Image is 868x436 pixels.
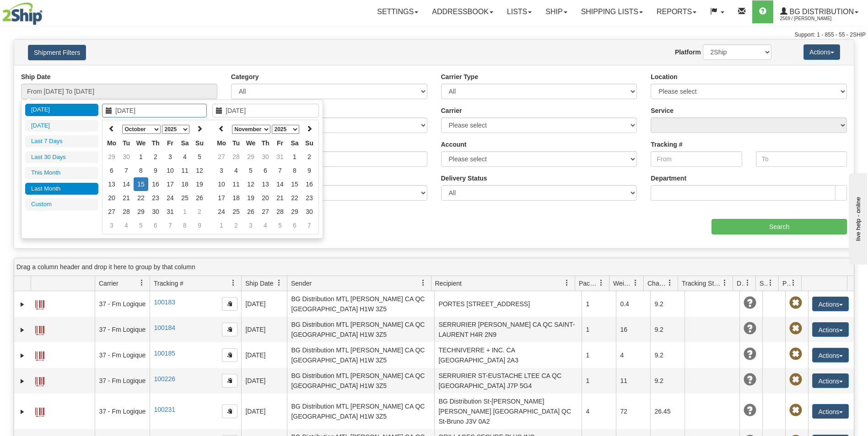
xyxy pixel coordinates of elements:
th: Fr [163,136,178,150]
td: 26 [192,191,207,205]
td: 5 [134,218,148,232]
li: [DATE] [25,104,98,116]
td: 1 [287,150,302,164]
a: Charge filter column settings [662,275,678,291]
td: 12 [243,177,258,191]
a: Tracking Status filter column settings [717,275,733,291]
td: 37 - Fm Logique [95,368,150,393]
td: 4 [582,393,616,429]
td: 25 [229,205,243,218]
label: Account [441,140,467,149]
td: 8 [287,164,302,177]
a: 100226 [154,375,175,383]
td: 7 [273,164,287,177]
button: Copy to clipboard [222,348,237,362]
button: Actions [812,373,849,388]
a: Ship [539,0,574,23]
div: live help - online [7,8,85,15]
td: 7 [119,164,134,177]
td: 11 [616,368,650,393]
td: 6 [258,164,273,177]
td: 0.4 [616,291,650,317]
span: 2569 / [PERSON_NAME] [780,14,849,23]
td: 9.2 [650,342,685,368]
td: 9 [192,218,207,232]
td: 9.2 [650,291,685,317]
label: Ship Date [21,72,51,81]
label: Delivery Status [441,174,487,183]
td: 2 [229,218,243,232]
td: 30 [302,205,317,218]
td: 16 [302,177,317,191]
span: Pickup Not Assigned [789,348,802,361]
td: 14 [273,177,287,191]
button: Copy to clipboard [222,297,237,311]
td: 5 [243,164,258,177]
td: 9 [148,164,163,177]
td: 31 [163,205,178,218]
th: Tu [229,136,243,150]
a: Lists [500,0,539,23]
td: 20 [104,191,119,205]
a: Label [35,322,44,336]
td: 9.2 [650,317,685,342]
td: BG Distribution MTL [PERSON_NAME] CA QC [GEOGRAPHIC_DATA] H1W 3Z5 [287,291,434,317]
a: Shipment Issues filter column settings [763,275,778,291]
span: Pickup Not Assigned [789,373,802,386]
th: Mo [214,136,229,150]
td: 3 [243,218,258,232]
span: Weight [613,279,632,288]
td: 9.2 [650,368,685,393]
span: BG Distribution [787,8,854,16]
td: 15 [287,177,302,191]
div: grid grouping header [14,258,854,276]
a: Tracking # filter column settings [226,275,241,291]
span: Pickup Not Assigned [789,404,802,417]
td: 21 [273,191,287,205]
td: 72 [616,393,650,429]
td: 1 [582,317,616,342]
td: 29 [104,150,119,164]
iframe: chat widget [847,171,867,265]
td: 37 - Fm Logique [95,317,150,342]
th: Su [302,136,317,150]
td: 4 [616,342,650,368]
td: 23 [148,191,163,205]
a: Expand [18,325,27,335]
td: 4 [229,164,243,177]
span: Carrier [99,279,119,288]
li: Custom [25,198,98,211]
li: Last 7 Days [25,135,98,148]
th: Tu [119,136,134,150]
td: 37 - Fm Logique [95,342,150,368]
a: BG Distribution 2569 / [PERSON_NAME] [773,0,865,23]
a: Settings [370,0,425,23]
th: We [134,136,148,150]
td: 9 [302,164,317,177]
span: Charge [647,279,667,288]
th: Th [258,136,273,150]
td: 28 [119,205,134,218]
td: 1 [134,150,148,164]
th: Fr [273,136,287,150]
td: 19 [192,177,207,191]
span: Unknown [744,373,756,386]
a: 100185 [154,350,175,357]
li: [DATE] [25,120,98,132]
td: 7 [302,218,317,232]
td: 37 - Fm Logique [95,393,150,429]
td: 4 [178,150,192,164]
td: 1 [214,218,229,232]
button: Actions [812,348,849,362]
a: Recipient filter column settings [559,275,575,291]
a: Expand [18,351,27,360]
label: Tracking # [651,140,682,149]
td: 19 [243,191,258,205]
button: Actions [812,404,849,419]
td: BG Distribution MTL [PERSON_NAME] CA QC [GEOGRAPHIC_DATA] H1W 3Z5 [287,368,434,393]
td: 2 [302,150,317,164]
td: BG Distribution MTL [PERSON_NAME] CA QC [GEOGRAPHIC_DATA] H1W 3Z5 [287,317,434,342]
td: 21 [119,191,134,205]
td: 29 [134,205,148,218]
a: 100231 [154,406,175,413]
